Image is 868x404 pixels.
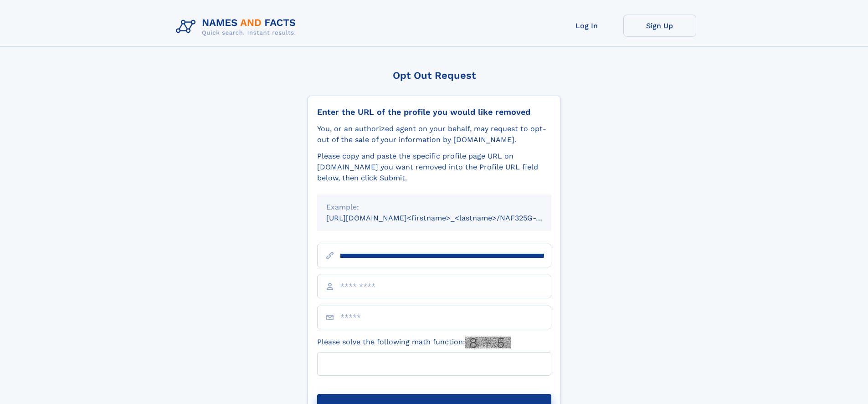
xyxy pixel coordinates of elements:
[317,123,551,145] div: You, or an authorized agent on your behalf, may request to opt-out of the sale of your informatio...
[623,15,696,37] a: Sign Up
[317,337,511,348] label: Please solve the following math function:
[326,202,542,213] div: Example:
[308,70,561,81] div: Opt Out Request
[326,214,569,222] small: [URL][DOMAIN_NAME]<firstname>_<lastname>/NAF325G-xxxxxxxx
[317,107,551,117] div: Enter the URL of the profile you would like removed
[317,151,551,184] div: Please copy and paste the specific profile page URL on [DOMAIN_NAME] you want removed into the Pr...
[550,15,623,37] a: Log In
[172,15,303,39] img: Logo Names and Facts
